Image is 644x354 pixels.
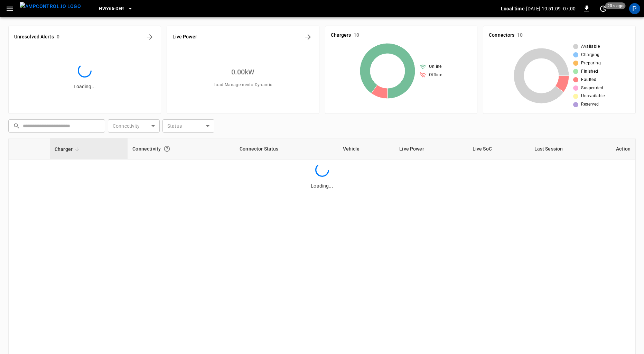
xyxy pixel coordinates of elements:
span: Unavailable [581,93,605,100]
h6: 0.00 kW [231,66,255,78]
p: [DATE] 19:51:09 -07:00 [526,5,576,12]
div: profile-icon [629,3,640,14]
h6: Chargers [331,31,351,39]
span: Preparing [581,60,601,67]
span: 20 s ago [605,2,626,9]
span: Faulted [581,76,596,83]
th: Live Power [394,138,467,160]
button: All Alerts [144,31,155,43]
th: Vehicle [338,138,395,160]
span: Charger [55,145,82,153]
p: Local time [501,5,525,12]
button: Energy Overview [302,31,314,43]
span: Finished [581,68,598,75]
button: set refresh interval [598,3,609,14]
button: Connection between the charger and our software. [161,143,173,155]
h6: 0 [57,33,59,41]
h6: Connectors [489,31,514,39]
span: Available [581,43,600,50]
img: ampcontrol.io logo [20,2,81,11]
th: Connector Status [235,138,338,160]
span: Suspended [581,85,603,92]
h6: Unresolved Alerts [14,33,54,41]
th: Live SoC [468,138,530,160]
h6: 10 [354,31,359,39]
th: Action [611,138,635,160]
button: HWY65-DER [96,2,136,16]
span: Load Management = Dynamic [214,82,272,89]
div: Connectivity [132,143,230,155]
th: Last Session [530,138,611,160]
span: HWY65-DER [99,5,124,13]
span: Offline [429,72,442,79]
h6: 10 [517,31,523,39]
span: Charging [581,52,599,58]
span: Online [429,63,441,70]
span: Reserved [581,101,599,108]
span: Loading... [311,183,333,189]
span: Loading... [74,84,96,89]
h6: Live Power [172,33,197,41]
